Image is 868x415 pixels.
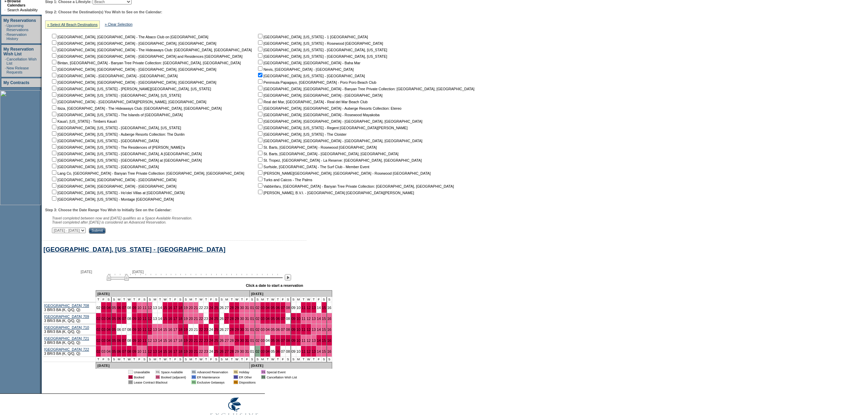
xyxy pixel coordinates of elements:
a: 18 [178,349,182,353]
a: 16 [327,338,331,343]
a: 07 [122,327,126,332]
a: 22 [199,338,203,343]
a: 24 [209,306,213,310]
a: 14 [158,306,162,310]
a: 14 [158,317,162,321]
a: 27 [225,338,229,343]
a: 25 [214,327,218,332]
nobr: St. Tropez, [GEOGRAPHIC_DATA] - La Reserve: [GEOGRAPHIC_DATA], [GEOGRAPHIC_DATA] [257,158,422,162]
nobr: [GEOGRAPHIC_DATA], [US_STATE] - The Islands of [GEOGRAPHIC_DATA] [51,113,182,117]
td: · [4,8,6,12]
a: 09 [291,327,296,332]
a: 10 [137,317,141,321]
a: 15 [163,306,167,310]
a: 13 [312,317,316,321]
a: [GEOGRAPHIC_DATA] 722 [44,347,89,351]
a: 16 [168,306,172,310]
a: 12 [307,317,311,321]
a: 13 [312,338,316,343]
a: 14 [158,349,162,353]
a: New Release Requests [6,66,29,74]
a: 11 [301,327,306,332]
a: 19 [184,317,188,321]
a: 15 [322,317,326,321]
a: 21 [194,327,198,332]
a: 13 [153,327,157,332]
a: 28 [230,317,234,321]
a: 03 [261,338,265,343]
a: 06 [276,317,280,321]
a: 03 [261,306,265,310]
a: 13 [153,349,157,353]
a: 20 [189,306,193,310]
a: 03 [261,349,265,353]
a: 12 [307,349,311,353]
nobr: [GEOGRAPHIC_DATA], [GEOGRAPHIC_DATA] - [GEOGRAPHIC_DATA], [GEOGRAPHIC_DATA] [51,67,216,71]
a: 11 [143,349,147,353]
a: 21 [194,317,198,321]
a: 05 [112,338,116,343]
a: 07 [281,327,285,332]
a: 16 [168,349,172,353]
a: 07 [281,306,285,310]
a: 16 [168,317,172,321]
a: 30 [240,338,244,343]
nobr: [GEOGRAPHIC_DATA], [GEOGRAPHIC_DATA] - [GEOGRAPHIC_DATA], [GEOGRAPHIC_DATA] [257,119,422,123]
a: 21 [194,338,198,343]
a: 30 [240,306,244,310]
a: [GEOGRAPHIC_DATA] 710 [44,325,89,330]
a: 23 [204,317,208,321]
a: 09 [291,338,296,343]
a: 26 [220,349,224,353]
a: 06 [276,327,280,332]
a: 01 [250,327,254,332]
nobr: [GEOGRAPHIC_DATA], [US_STATE] - [PERSON_NAME][GEOGRAPHIC_DATA], [US_STATE] [51,87,211,91]
a: 08 [286,349,290,353]
a: 28 [230,306,234,310]
a: 18 [178,306,182,310]
a: 10 [297,317,301,321]
a: 07 [122,317,126,321]
nobr: [GEOGRAPHIC_DATA], [US_STATE] - Auberge Resorts Collection: The Dunlin [51,132,185,136]
a: 03 [101,317,106,321]
a: 08 [127,349,131,353]
a: 02 [96,306,100,310]
nobr: [GEOGRAPHIC_DATA], [GEOGRAPHIC_DATA] - Rosewood Mayakoba [257,113,380,117]
a: 17 [173,349,177,353]
a: 16 [327,306,331,310]
a: 08 [127,327,131,332]
a: 10 [137,327,141,332]
nobr: [GEOGRAPHIC_DATA], [GEOGRAPHIC_DATA] - [GEOGRAPHIC_DATA], [GEOGRAPHIC_DATA] [51,80,216,84]
a: » Select All Beach Destinations [47,23,98,27]
a: 19 [184,327,188,332]
a: 05 [271,327,275,332]
a: 02 [96,338,100,343]
nobr: Ibiza, [GEOGRAPHIC_DATA] - The Hideaways Club: [GEOGRAPHIC_DATA], [GEOGRAPHIC_DATA] [51,106,222,110]
td: · [5,57,6,65]
a: 11 [301,317,306,321]
a: 19 [184,306,188,310]
a: 03 [101,349,106,353]
a: 11 [301,338,306,343]
a: 22 [199,349,203,353]
a: 12 [307,338,311,343]
a: 15 [322,349,326,353]
a: 18 [178,338,182,343]
a: 25 [214,306,218,310]
a: 04 [107,317,111,321]
a: 21 [194,349,198,353]
nobr: [GEOGRAPHIC_DATA], [US_STATE] - The Cloister [257,132,347,136]
a: 26 [220,317,224,321]
a: 02 [96,317,100,321]
a: 15 [163,349,167,353]
a: 02 [96,349,100,353]
td: · [5,66,6,74]
nobr: Peninsula Papagayo, [GEOGRAPHIC_DATA] - Poro Poro Beach Club [257,80,376,84]
a: 13 [153,338,157,343]
a: 31 [245,327,249,332]
a: 20 [189,338,193,343]
a: 23 [204,327,208,332]
a: 30 [240,317,244,321]
a: 12 [148,349,152,353]
a: 09 [132,349,136,353]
